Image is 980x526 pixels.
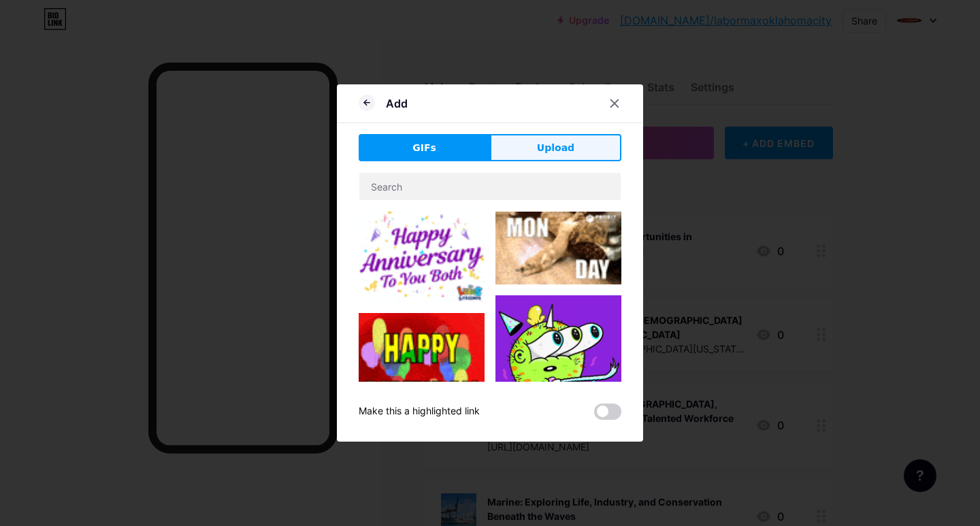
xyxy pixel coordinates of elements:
[495,295,621,421] img: Gihpy
[359,404,480,420] div: Make this a highlighted link
[359,173,621,200] input: Search
[537,141,574,155] span: Upload
[490,134,621,161] button: Upload
[359,313,485,439] img: Gihpy
[412,141,436,155] span: GIFs
[359,134,490,161] button: GIFs
[359,212,485,302] img: Gihpy
[386,95,408,112] div: Add
[495,212,621,284] img: Gihpy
